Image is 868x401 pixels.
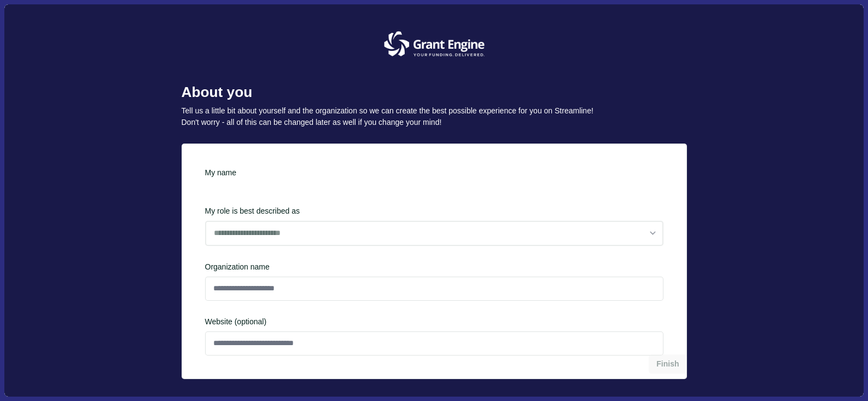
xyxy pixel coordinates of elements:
[182,105,687,117] p: Tell us a little bit about yourself and the organization so we can create the best possible exper...
[205,261,663,273] div: Organization name
[205,316,663,328] span: Website (optional)
[182,117,687,128] p: Don't worry - all of this can be changed later as well if you change your mind!
[205,205,663,246] div: My role is best described as
[649,354,686,374] button: Finish
[380,27,489,61] img: Grantengine Logo
[182,84,687,101] div: About you
[205,167,663,179] div: My name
